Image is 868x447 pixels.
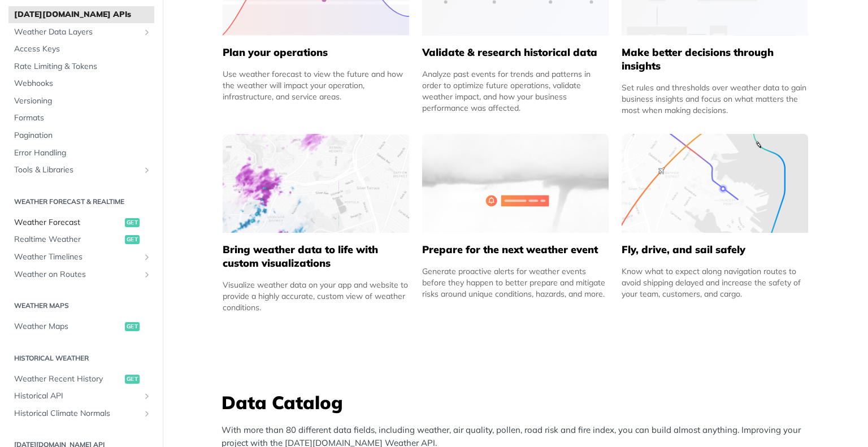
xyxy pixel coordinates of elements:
[223,134,409,233] img: 4463876-group-4982x.svg
[14,130,151,141] span: Pagination
[422,46,609,59] h5: Validate & research historical data
[14,234,122,245] span: Realtime Weather
[8,6,154,23] a: [DATE][DOMAIN_NAME] APIs
[8,388,154,405] a: Historical APIShow subpages for Historical API
[142,253,151,262] button: Show subpages for Weather Timelines
[142,28,151,37] button: Show subpages for Weather Data Layers
[14,61,151,72] span: Rate Limiting & Tokens
[622,134,808,233] img: 994b3d6-mask-group-32x.svg
[14,251,140,263] span: Weather Timelines
[8,127,154,144] a: Pagination
[622,46,808,73] h5: Make better decisions through insights
[14,27,140,38] span: Weather Data Layers
[422,266,609,300] div: Generate proactive alerts for weather events before they happen to better prepare and mitigate ri...
[422,68,609,114] div: Analyze past events for trends and patterns in order to optimize future operations, validate weat...
[14,44,151,55] span: Access Keys
[622,82,808,116] div: Set rules and thresholds over weather data to gain business insights and focus on what matters th...
[125,322,140,331] span: get
[8,162,154,179] a: Tools & LibrariesShow subpages for Tools & Libraries
[8,145,154,162] a: Error Handling
[8,353,154,363] h2: Historical Weather
[222,390,815,415] h3: Data Catalog
[8,24,154,41] a: Weather Data LayersShow subpages for Weather Data Layers
[8,405,154,422] a: Historical Climate NormalsShow subpages for Historical Climate Normals
[223,46,409,59] h5: Plan your operations
[142,409,151,418] button: Show subpages for Historical Climate Normals
[223,68,409,102] div: Use weather forecast to view the future and how the weather will impact your operation, infrastru...
[622,266,808,300] div: Know what to expect along navigation routes to avoid shipping delayed and increase the safety of ...
[8,318,154,335] a: Weather Mapsget
[14,374,122,385] span: Weather Recent History
[8,266,154,283] a: Weather on RoutesShow subpages for Weather on Routes
[125,375,140,384] span: get
[142,270,151,279] button: Show subpages for Weather on Routes
[8,41,154,58] a: Access Keys
[8,58,154,75] a: Rate Limiting & Tokens
[8,371,154,388] a: Weather Recent Historyget
[14,408,140,419] span: Historical Climate Normals
[8,197,154,207] h2: Weather Forecast & realtime
[14,147,151,159] span: Error Handling
[14,164,140,176] span: Tools & Libraries
[8,93,154,110] a: Versioning
[14,96,151,107] span: Versioning
[14,321,122,332] span: Weather Maps
[125,218,140,227] span: get
[223,279,409,313] div: Visualize weather data on your app and website to provide a highly accurate, custom view of weath...
[422,243,609,257] h5: Prepare for the next weather event
[14,78,151,89] span: Webhooks
[8,110,154,127] a: Formats
[14,390,140,402] span: Historical API
[8,214,154,231] a: Weather Forecastget
[14,112,151,124] span: Formats
[8,231,154,248] a: Realtime Weatherget
[8,75,154,92] a: Webhooks
[14,9,151,20] span: [DATE][DOMAIN_NAME] APIs
[422,134,609,233] img: 2c0a313-group-496-12x.svg
[8,301,154,311] h2: Weather Maps
[142,392,151,401] button: Show subpages for Historical API
[8,249,154,266] a: Weather TimelinesShow subpages for Weather Timelines
[14,217,122,228] span: Weather Forecast
[142,166,151,175] button: Show subpages for Tools & Libraries
[622,243,808,257] h5: Fly, drive, and sail safely
[125,235,140,244] span: get
[14,269,140,280] span: Weather on Routes
[223,243,409,270] h5: Bring weather data to life with custom visualizations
